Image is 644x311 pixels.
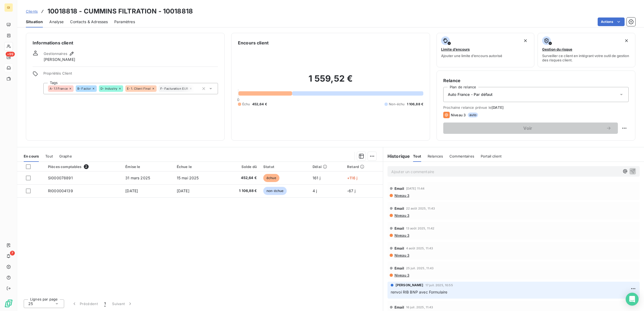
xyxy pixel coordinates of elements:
[68,298,101,309] button: Précédent
[177,165,217,169] div: Échue le
[26,9,38,14] a: Clients
[394,226,404,230] span: Email
[77,87,91,90] span: B- Factor
[252,102,267,107] span: 452,64 €
[44,57,75,62] span: [PERSON_NAME]
[542,54,631,62] span: Surveiller ce client en intégrant votre outil de gestion des risques client.
[28,301,33,306] span: 25
[347,165,380,169] div: Retard
[396,283,423,288] span: [PERSON_NAME]
[6,52,15,57] span: +99
[406,306,433,309] span: 16 juil. 2025, 11:43
[542,47,572,51] span: Gestion du risque
[237,97,239,102] span: 0
[45,154,53,158] span: Tout
[48,164,119,169] div: Pièces comptables
[160,87,188,90] span: F- Facturation EUR
[443,105,629,110] span: Prochaine relance prévue le
[491,105,504,110] span: [DATE]
[406,187,425,190] span: [DATE] 11:44
[538,33,635,67] button: Gestion du risqueSurveiller ce client en intégrant votre outil de gestion des risques client.
[48,176,73,180] span: SI000078891
[70,19,108,25] span: Contacts & Adresses
[263,174,279,182] span: échue
[626,293,639,306] div: Open Intercom Messenger
[238,40,269,46] h6: Encours client
[394,266,404,270] span: Email
[407,102,424,107] span: 1 106,88 €
[4,299,13,308] img: Logo LeanPay
[448,92,493,97] span: Auto France - Par défaut
[394,305,404,309] span: Email
[224,188,257,194] span: 1 106,88 €
[24,154,39,158] span: En cours
[125,188,138,193] span: [DATE]
[242,102,250,107] span: Échu
[125,176,150,180] span: 31 mars 2025
[428,154,443,158] span: Relances
[109,298,136,309] button: Suivant
[406,267,434,270] span: 25 juil. 2025, 11:43
[391,290,448,294] span: renvoi RIB BNP avec Formulaire
[443,123,618,134] button: Voir
[59,154,72,158] span: Graphe
[313,176,320,180] span: 161 j
[263,187,287,195] span: non-échue
[195,86,199,91] input: Ajouter une valeur
[48,188,73,193] span: RI000004139
[383,153,410,159] h6: Historique
[177,176,199,180] span: 15 mai 2025
[263,165,306,169] div: Statut
[347,176,357,180] span: +116 j
[449,154,474,158] span: Commentaires
[84,164,89,169] span: 2
[26,9,38,13] span: Clients
[441,47,470,51] span: Limite d’encours
[394,273,409,277] span: Niveau 3
[224,175,257,181] span: 452,64 €
[177,188,189,193] span: [DATE]
[33,40,218,46] h6: Informations client
[4,3,13,12] div: GI
[481,154,501,158] span: Portail client
[598,18,625,26] button: Actions
[437,33,534,67] button: Limite d’encoursAjouter une limite d’encours autorisé
[394,246,404,250] span: Email
[101,298,109,309] button: 1
[347,188,355,193] span: -67 j
[101,87,117,90] span: D- Industry
[26,19,43,25] span: Situation
[406,207,435,210] span: 22 août 2025, 11:43
[224,165,257,169] div: Solde dû
[313,165,341,169] div: Délai
[443,77,629,84] h6: Relance
[394,213,409,218] span: Niveau 3
[394,193,409,198] span: Niveau 3
[394,206,404,211] span: Email
[104,301,106,306] span: 1
[125,165,170,169] div: Émise le
[238,73,423,89] h2: 1 559,52 €
[441,54,502,58] span: Ajouter une limite d’encours autorisé
[389,102,404,107] span: Non-échu
[114,19,135,25] span: Paramètres
[43,71,218,79] span: Propriétés Client
[413,154,421,158] span: Tout
[451,113,466,117] span: Niveau 3
[394,233,409,237] span: Niveau 3
[50,87,68,90] span: A- 1.1 France
[313,188,317,193] span: 4 j
[44,51,67,56] span: Gestionnaires
[450,126,606,130] span: Voir
[47,6,193,16] h3: 10018818 - CUMMINS FILTRATION - 10018818
[406,227,435,230] span: 13 août 2025, 11:42
[425,284,453,287] span: 17 juil. 2025, 10:55
[406,247,433,250] span: 4 août 2025, 11:43
[468,113,478,117] span: auto
[49,19,64,25] span: Analyse
[394,186,404,191] span: Email
[394,253,409,257] span: Niveau 3
[10,251,15,256] span: 7
[127,87,151,90] span: E- 1. Client Final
